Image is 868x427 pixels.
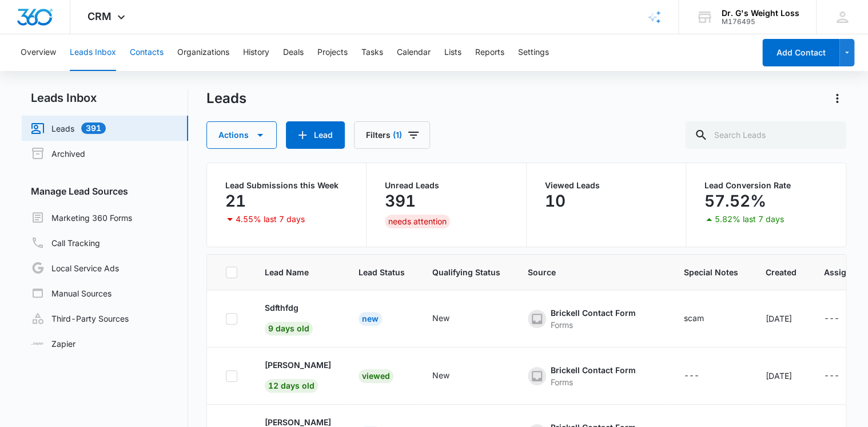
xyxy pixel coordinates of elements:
a: Sdfthfdg9 days old [265,302,331,333]
div: - - Select to Edit Field [684,312,724,326]
div: [DATE] [766,313,797,325]
p: Lead Submissions this Week [225,181,348,189]
button: Projects [317,34,348,71]
h3: Manage Lead Sources [22,184,188,198]
p: Viewed Leads [545,181,667,189]
button: Calendar [397,34,431,71]
h1: Leads [206,90,246,107]
a: Manual Sources [31,286,112,300]
div: --- [824,312,839,326]
button: History [243,34,269,71]
div: Forms [551,319,636,331]
button: Tasks [361,34,383,71]
button: Lists [444,34,461,71]
button: Organizations [177,34,229,71]
div: --- [824,369,839,383]
a: Leads391 [31,121,106,135]
input: Search Leads [685,121,846,149]
button: Reports [475,34,504,71]
button: Lead [286,121,345,149]
button: Settings [518,34,549,71]
div: [DATE] [766,370,797,382]
div: --- [684,369,699,383]
div: - - Select to Edit Field [432,312,470,326]
div: Brickell Contact Form [551,364,636,376]
div: scam [684,312,704,324]
div: - - Select to Edit Field [824,369,860,383]
span: Lead Name [265,266,331,278]
h2: Leads Inbox [22,89,188,106]
button: Overview [21,34,56,71]
a: Archived [31,147,85,160]
a: Third-Party Sources [31,311,129,325]
span: 9 days old [265,322,313,335]
div: Forms [551,376,636,388]
span: Qualifying Status [432,266,500,278]
button: Actions [206,121,277,149]
button: Contacts [130,34,164,71]
a: [PERSON_NAME]12 days old [265,359,331,390]
button: Filters [354,121,430,149]
a: Call Tracking [31,236,100,250]
div: New [432,312,449,324]
span: Created [766,266,797,278]
span: Source [528,266,656,278]
span: 12 days old [265,379,318,393]
div: account id [722,18,799,26]
div: New [432,369,449,381]
span: Special Notes [684,266,738,278]
div: - - Select to Edit Field [432,369,470,383]
div: Brickell Contact Form [551,307,636,319]
button: Actions [828,89,846,108]
p: 10 [545,192,566,210]
button: Leads Inbox [70,34,116,71]
p: [PERSON_NAME] [265,359,331,371]
p: Lead Conversion Rate [704,181,827,189]
a: New [359,314,382,323]
span: Lead Status [359,266,405,278]
div: - - Select to Edit Field [684,369,720,383]
p: 57.52% [704,192,766,210]
span: CRM [87,10,112,22]
p: Sdfthfdg [265,302,298,314]
a: Marketing 360 Forms [31,211,132,224]
p: Unread Leads [385,181,507,189]
p: 391 [385,192,416,210]
button: Deals [283,34,304,71]
div: - - Select to Edit Field [528,307,656,331]
div: needs attention [385,215,450,228]
a: Local Service Ads [31,261,119,275]
p: 5.82% last 7 days [715,215,784,223]
div: account name [722,9,799,18]
a: Viewed [359,371,393,381]
p: 4.55% last 7 days [236,215,305,223]
div: Viewed [359,369,393,383]
span: (1) [393,131,402,139]
p: 21 [225,192,246,210]
div: - - Select to Edit Field [528,364,656,388]
div: - - Select to Edit Field [824,312,860,326]
div: New [359,312,382,326]
button: Add Contact [762,39,839,66]
a: Zapier [31,338,75,350]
